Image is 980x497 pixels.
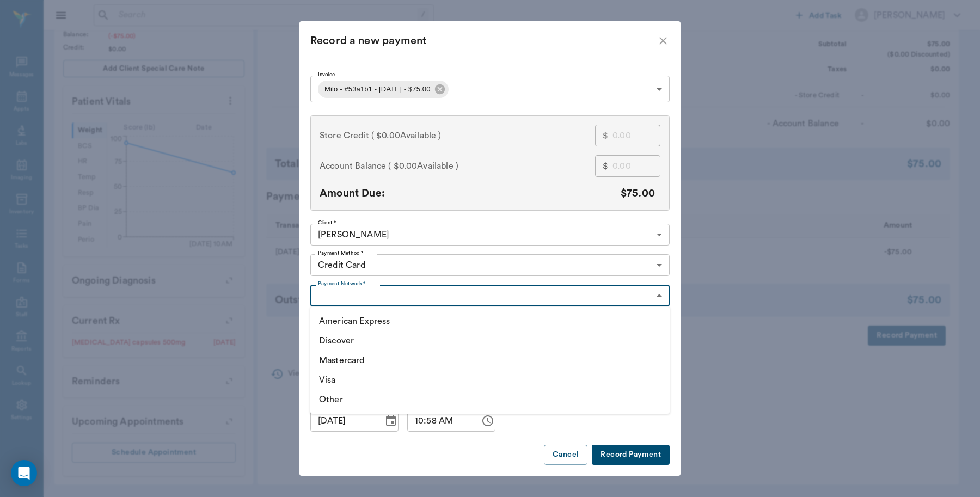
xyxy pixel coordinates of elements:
[310,331,670,351] li: Discover
[310,351,670,370] li: Mastercard
[11,460,37,486] div: Open Intercom Messenger
[310,390,670,409] li: Other
[310,311,670,331] li: American Express
[310,370,670,390] li: Visa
